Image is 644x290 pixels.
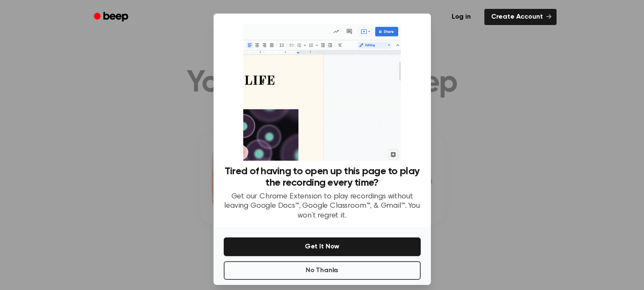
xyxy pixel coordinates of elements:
a: Beep [88,9,136,25]
a: Create Account [484,9,557,25]
button: Get It Now [224,237,421,256]
p: Get our Chrome Extension to play recordings without leaving Google Docs™, Google Classroom™, & Gm... [224,192,421,221]
h3: Tired of having to open up this page to play the recording every time? [224,166,421,189]
button: No Thanks [224,261,421,280]
a: Log in [443,7,479,27]
img: Beep extension in action [243,24,401,161]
